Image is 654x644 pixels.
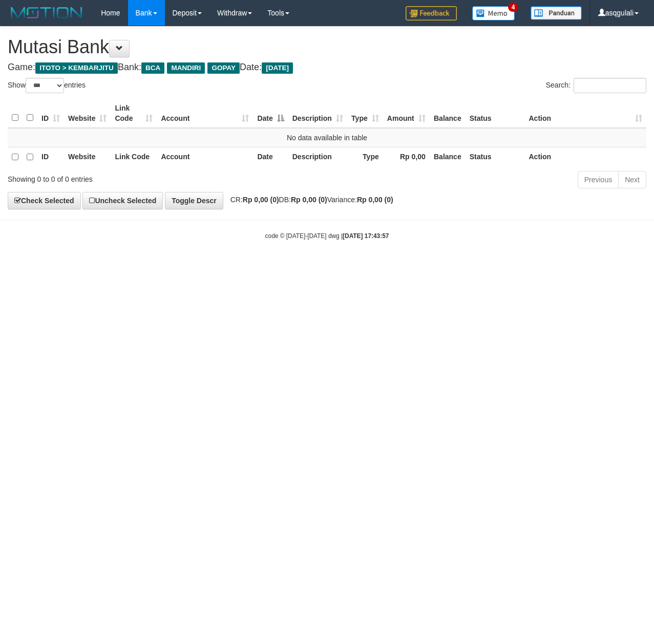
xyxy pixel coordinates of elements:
[37,147,64,167] th: ID
[472,6,515,20] img: Button%20Memo.svg
[8,62,646,73] h4: Game: Bank: Date:
[383,99,430,128] th: Amount: activate to sort column ascending
[288,147,347,167] th: Description
[262,62,293,74] span: [DATE]
[574,78,646,93] input: Search:
[265,232,389,240] small: code © [DATE]-[DATE] dwg |
[347,147,383,167] th: Type
[383,147,430,167] th: Rp 0,00
[111,99,157,128] th: Link Code: activate to sort column ascending
[157,99,253,128] th: Account: activate to sort column ascending
[357,196,393,204] strong: Rp 0,00 (0)
[8,78,86,93] label: Show entries
[531,6,582,20] img: panduan.png
[111,147,157,167] th: Link Code
[141,62,164,74] span: BCA
[8,128,646,147] td: No data available in table
[26,78,64,93] select: Showentries
[157,147,253,167] th: Account
[207,62,240,74] span: GOPAY
[291,196,327,204] strong: Rp 0,00 (0)
[508,3,519,12] span: 4
[8,5,86,20] img: MOTION_logo.png
[525,99,647,128] th: Action: activate to sort column ascending
[8,37,646,57] h1: Mutasi Bank
[253,99,288,128] th: Date: activate to sort column descending
[64,99,111,128] th: Website: activate to sort column ascending
[35,62,118,74] span: ITOTO > KEMBARJITU
[82,192,163,209] a: Uncheck Selected
[8,170,265,184] div: Showing 0 to 0 of 0 entries
[347,99,383,128] th: Type: activate to sort column ascending
[8,192,81,209] a: Check Selected
[406,6,457,20] img: Feedback.jpg
[430,99,466,128] th: Balance
[430,147,466,167] th: Balance
[64,147,111,167] th: Website
[343,232,389,240] strong: [DATE] 17:43:57
[243,196,279,204] strong: Rp 0,00 (0)
[578,171,619,188] a: Previous
[167,62,205,74] span: MANDIRI
[165,192,223,209] a: Toggle Descr
[618,171,646,188] a: Next
[546,78,646,93] label: Search:
[225,196,393,204] span: CR: DB: Variance:
[525,147,647,167] th: Action
[466,147,525,167] th: Status
[253,147,288,167] th: Date
[37,99,64,128] th: ID: activate to sort column ascending
[288,99,347,128] th: Description: activate to sort column ascending
[466,99,525,128] th: Status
